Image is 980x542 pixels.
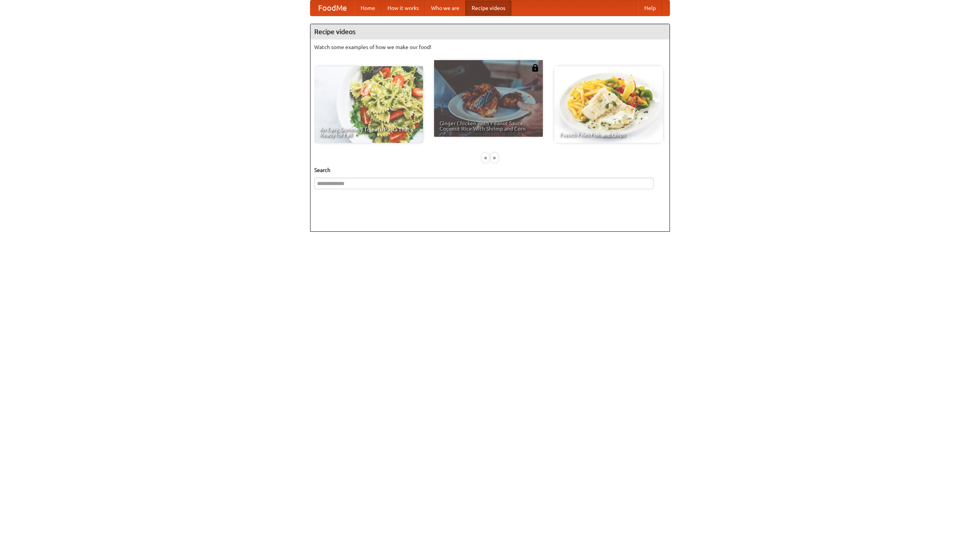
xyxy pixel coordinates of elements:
[425,0,465,16] a: Who we are
[638,0,662,16] a: Help
[381,0,425,16] a: How it works
[320,127,418,138] span: An Easy, Summery Tomato Pasta That's Ready for Fall
[491,153,498,162] div: »
[482,153,489,162] div: «
[554,66,663,143] a: French Fries Fish and Chips
[465,0,511,16] a: Recipe videos
[310,24,670,39] h4: Recipe videos
[354,0,381,16] a: Home
[314,66,423,143] a: An Easy, Summery Tomato Pasta That's Ready for Fall
[310,0,354,16] a: FoodMe
[314,43,666,51] p: Watch some examples of how we make our food!
[560,132,658,138] span: French Fries Fish and Chips
[531,64,539,72] img: 483408.png
[314,166,666,174] h5: Search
